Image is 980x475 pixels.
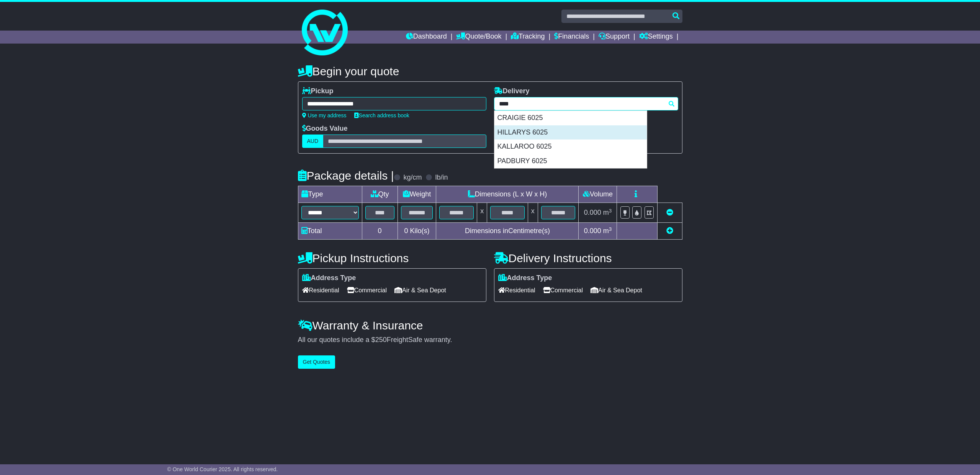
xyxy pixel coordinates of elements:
[498,284,535,296] span: Residential
[347,284,387,296] span: Commercial
[302,135,324,148] label: AUD
[603,227,612,235] span: m
[494,252,682,264] h4: Delivery Instructions
[511,31,545,44] a: Tracking
[398,186,436,203] td: Weight
[543,284,583,296] span: Commercial
[298,169,394,182] h4: Package details |
[436,223,579,240] td: Dimensions in Centimetre(s)
[298,223,362,240] td: Total
[494,97,678,110] typeahead: Please provide city
[298,65,682,78] h4: Begin your quote
[639,31,673,44] a: Settings
[298,319,682,332] h4: Warranty & Insurance
[494,87,530,96] label: Delivery
[591,284,642,296] span: Air & Sea Depot
[609,208,612,214] sup: 3
[498,274,552,282] label: Address Type
[494,139,647,154] div: KALLAROO 6025
[398,223,436,240] td: Kilo(s)
[528,203,538,223] td: x
[302,284,339,296] span: Residential
[603,209,612,216] span: m
[406,31,447,44] a: Dashboard
[584,227,601,235] span: 0.000
[302,112,347,118] a: Use my address
[584,209,601,216] span: 0.000
[477,203,487,223] td: x
[167,466,278,472] span: © One World Courier 2025. All rights reserved.
[494,125,647,140] div: HILLARYS 6025
[298,252,486,264] h4: Pickup Instructions
[609,226,612,232] sup: 3
[494,111,647,125] div: CRAIGIE 6025
[362,186,398,203] td: Qty
[302,87,334,96] label: Pickup
[436,186,579,203] td: Dimensions (L x W x H)
[375,336,387,344] span: 250
[666,209,673,216] a: Remove this item
[404,227,408,235] span: 0
[302,274,356,282] label: Address Type
[298,336,682,344] div: All our quotes include a $ FreightSafe warranty.
[298,355,335,369] button: Get Quotes
[354,112,409,118] a: Search address book
[362,223,398,240] td: 0
[302,125,348,133] label: Goods Value
[394,284,446,296] span: Air & Sea Depot
[494,154,647,169] div: PADBURY 6025
[435,173,448,182] label: lb/in
[403,173,422,182] label: kg/cm
[666,227,673,235] a: Add new item
[456,31,501,44] a: Quote/Book
[599,31,630,44] a: Support
[579,186,617,203] td: Volume
[554,31,589,44] a: Financials
[298,186,362,203] td: Type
